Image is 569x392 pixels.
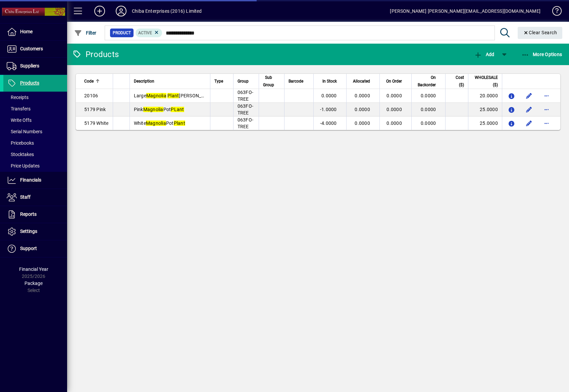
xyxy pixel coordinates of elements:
[171,107,184,112] em: PLant
[524,118,534,129] button: Edit
[263,74,280,89] div: Sub Group
[468,116,502,130] td: 25.0000
[84,107,106,112] span: 5179 Pink
[386,120,402,126] span: 0.0000
[3,223,67,240] a: Settings
[547,1,561,23] a: Knowledge Base
[134,78,154,85] span: Description
[7,95,29,100] span: Receipts
[20,194,31,200] span: Staff
[386,93,402,98] span: 0.0000
[7,106,31,111] span: Transfers
[143,107,163,112] em: Magnolia
[138,31,152,35] span: Active
[3,149,67,160] a: Stocktakes
[541,90,552,101] button: More options
[110,5,132,17] button: Profile
[136,29,162,37] mat-chip: Activation Status: Active
[132,6,202,16] div: Chiba Enterprises (2016) Limited
[7,117,32,123] span: Write Offs
[238,103,254,115] span: 063FO-TREE
[146,93,166,98] em: Magnolia
[472,48,496,60] button: Add
[3,206,67,223] a: Reports
[214,78,223,85] span: Type
[386,78,402,85] span: On Order
[3,126,67,137] a: Serial Numbers
[20,246,37,251] span: Support
[390,6,540,16] div: [PERSON_NAME] [PERSON_NAME][EMAIL_ADDRESS][DOMAIN_NAME]
[518,27,563,39] button: Clear
[520,48,564,60] button: More Options
[74,30,97,36] span: Filter
[3,58,67,75] a: Suppliers
[318,78,343,85] div: In Stock
[19,266,48,272] span: Financial Year
[321,93,337,98] span: 0.0000
[84,78,109,85] div: Code
[134,120,185,126] span: White Pot
[113,30,131,36] span: Product
[7,140,34,146] span: Pricebooks
[20,63,39,68] span: Suppliers
[421,93,436,98] span: 0.0000
[3,23,67,40] a: Home
[320,107,337,112] span: -1.0000
[167,93,179,98] em: Plant
[416,74,442,89] div: On Backorder
[72,27,98,39] button: Filter
[146,120,166,126] em: Magnolia
[3,172,67,189] a: Financials
[353,78,370,85] span: Allocated
[322,78,337,85] span: In Stock
[524,90,534,101] button: Edit
[355,120,370,126] span: 0.0000
[3,189,67,206] a: Staff
[472,74,498,89] span: WHOLESALE ($)
[72,49,119,60] div: Products
[89,5,110,17] button: Add
[7,163,40,168] span: Price Updates
[174,120,185,126] em: Plant
[3,114,67,126] a: Write Offs
[20,46,43,51] span: Customers
[238,78,255,85] div: Group
[523,30,557,35] span: Clear Search
[24,281,43,286] span: Package
[134,107,184,112] span: Pink Pot
[320,120,337,126] span: -4.0000
[541,104,552,115] button: More options
[416,74,436,89] span: On Backorder
[238,117,254,129] span: 063FO-TREE
[355,93,370,98] span: 0.0000
[3,240,67,257] a: Support
[474,52,494,57] span: Add
[355,107,370,112] span: 0.0000
[468,103,502,116] td: 25.0000
[3,92,67,103] a: Receipts
[84,120,109,126] span: 5179 White
[468,89,502,103] td: 20.0000
[3,137,67,149] a: Pricebooks
[134,78,206,85] div: Description
[351,78,376,85] div: Allocated
[7,129,42,134] span: Serial Numbers
[214,78,229,85] div: Type
[20,211,37,217] span: Reports
[84,78,94,85] span: Code
[7,152,34,157] span: Stocktakes
[238,90,254,102] span: 063FO-TREE
[134,93,258,98] span: Large [PERSON_NAME] with cream flowers
[238,78,249,85] span: Group
[20,229,37,234] span: Settings
[421,120,436,126] span: 0.0000
[421,107,436,112] span: 0.0000
[289,78,309,85] div: Barcode
[3,103,67,114] a: Transfers
[386,107,402,112] span: 0.0000
[384,78,408,85] div: On Order
[524,104,534,115] button: Edit
[20,177,41,183] span: Financials
[3,160,67,171] a: Price Updates
[84,93,98,98] span: 20106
